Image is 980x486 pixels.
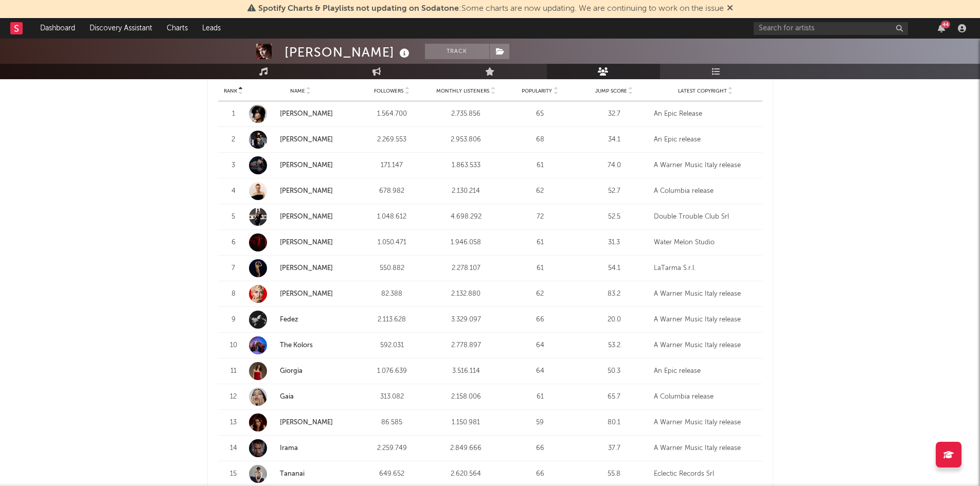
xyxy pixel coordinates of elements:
[223,469,244,479] div: 15
[249,182,352,200] a: [PERSON_NAME]
[727,5,733,13] span: Dismiss
[654,340,757,351] div: A Warner Music Italy release
[249,156,352,174] a: [PERSON_NAME]
[358,443,426,454] div: 2.259.749
[432,263,501,274] div: 2.278.107
[223,289,244,299] div: 8
[223,109,244,119] div: 1
[432,109,501,119] div: 2.735.856
[654,469,757,479] div: Eclectic Records Srl
[654,315,757,325] div: A Warner Music Italy release
[654,212,757,222] div: Double Trouble Club Srl
[258,5,459,13] span: Spotify Charts & Playlists not updating on Sodatone
[280,265,333,272] a: [PERSON_NAME]
[280,291,333,297] a: [PERSON_NAME]
[280,419,333,426] a: [PERSON_NAME]
[280,316,298,323] a: Fedez
[358,212,426,222] div: 1.048.612
[223,418,244,428] div: 13
[432,186,501,196] div: 2.130.214
[432,469,501,479] div: 2.620.564
[506,340,575,351] div: 64
[432,289,501,299] div: 2.132.880
[358,238,426,248] div: 1.050.471
[249,131,352,149] a: [PERSON_NAME]
[580,109,649,119] div: 32.7
[223,160,244,171] div: 3
[432,418,501,428] div: 1.150.981
[678,88,727,94] span: Latest Copyright
[249,413,352,431] a: [PERSON_NAME]
[358,366,426,376] div: 1.076.639
[506,238,575,248] div: 61
[374,88,403,94] span: Followers
[654,135,757,145] div: An Epic release
[249,388,352,406] a: Gaia
[580,469,649,479] div: 55.8
[284,44,412,61] div: [PERSON_NAME]
[436,88,489,94] span: Monthly Listeners
[432,160,501,171] div: 1.863.533
[654,418,757,428] div: A Warner Music Italy release
[506,469,575,479] div: 66
[223,392,244,402] div: 12
[941,21,950,28] div: 44
[432,340,501,351] div: 2.778.897
[358,263,426,274] div: 550.882
[580,160,649,171] div: 74.0
[358,469,426,479] div: 649.652
[249,208,352,226] a: [PERSON_NAME]
[654,186,757,196] div: A Columbia release
[223,315,244,325] div: 9
[506,186,575,196] div: 62
[280,393,294,400] a: Gaia
[280,162,333,169] a: [PERSON_NAME]
[654,289,757,299] div: A Warner Music Italy release
[432,366,501,376] div: 3.516.114
[506,366,575,376] div: 64
[506,135,575,145] div: 68
[258,5,724,13] span: : Some charts are now updating. We are continuing to work on the issue
[358,186,426,196] div: 678.982
[249,285,352,303] a: [PERSON_NAME]
[223,135,244,145] div: 2
[358,109,426,119] div: 1.564.700
[280,213,333,220] a: [PERSON_NAME]
[580,238,649,248] div: 31.3
[432,238,501,248] div: 1.946.058
[432,443,501,454] div: 2.849.666
[654,366,757,376] div: An Epic release
[580,289,649,299] div: 83.2
[506,443,575,454] div: 66
[580,340,649,351] div: 53.2
[938,24,945,32] button: 44
[432,315,501,325] div: 3.329.097
[223,263,244,274] div: 7
[506,392,575,402] div: 61
[249,105,352,123] a: [PERSON_NAME]
[580,135,649,145] div: 34.1
[223,238,244,248] div: 6
[358,289,426,299] div: 82.388
[654,443,757,454] div: A Warner Music Italy release
[654,160,757,171] div: A Warner Music Italy release
[654,109,757,119] div: An Epic Release
[358,340,426,351] div: 592.031
[280,111,333,117] a: [PERSON_NAME]
[280,136,333,143] a: [PERSON_NAME]
[580,392,649,402] div: 65.7
[506,109,575,119] div: 65
[249,336,352,354] a: The Kolors
[195,18,228,39] a: Leads
[249,311,352,329] a: Fedez
[580,186,649,196] div: 52.7
[506,160,575,171] div: 61
[280,342,313,349] a: The Kolors
[290,88,305,94] span: Name
[223,340,244,351] div: 10
[358,392,426,402] div: 313.082
[249,362,352,380] a: Giorgia
[654,238,757,248] div: Water Melon Studio
[506,263,575,274] div: 61
[506,212,575,222] div: 72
